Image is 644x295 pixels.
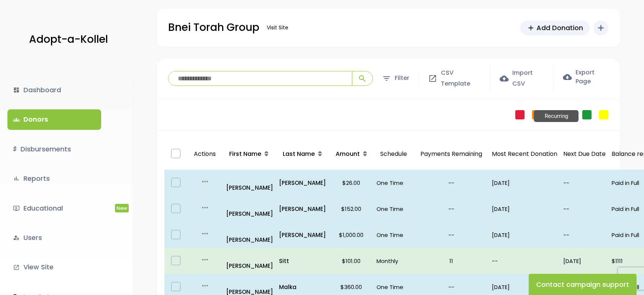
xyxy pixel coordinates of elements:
[25,22,108,58] a: Adopt-a-Kollel
[492,282,557,292] p: [DATE]
[168,18,259,37] p: Bnei Torah Group
[13,175,20,182] i: bar_chart
[358,74,367,83] span: search
[352,71,372,86] button: search
[263,20,292,35] a: Visit Site
[377,178,411,188] p: One Time
[332,178,371,188] p: $26.00
[279,282,326,292] a: Malka
[417,282,486,292] p: --
[492,178,557,188] p: [DATE]
[492,230,557,240] p: [DATE]
[201,203,209,212] i: more_horiz
[229,150,261,158] span: First Name
[13,87,20,93] i: dashboard
[7,257,101,277] a: launchView Site
[563,256,606,266] p: [DATE]
[190,141,220,167] p: Actions
[417,256,486,266] p: 11
[336,150,360,158] span: Amount
[332,256,371,266] p: $101.00
[536,23,583,33] span: Add Donation
[377,230,411,240] p: One Time
[492,204,557,214] p: [DATE]
[279,256,326,266] a: Sitt
[226,173,273,193] a: [PERSON_NAME]
[7,139,101,159] a: $Disbursements
[395,73,409,84] span: Filter
[377,141,411,167] p: Schedule
[7,109,101,129] a: groupsDonors
[527,24,535,32] span: add
[13,144,17,155] i: $
[377,256,411,266] p: Monthly
[593,20,608,35] button: add
[492,256,557,266] p: --
[417,178,486,188] p: --
[332,282,371,292] p: $360.00
[563,204,606,214] p: --
[529,274,637,295] button: Contact campaign support
[563,149,606,160] p: Next Due Date
[201,229,209,238] i: more_horiz
[563,73,572,81] span: cloud_download
[201,177,209,186] i: more_horiz
[7,169,101,189] a: bar_chartReports
[13,234,20,241] i: manage_accounts
[382,74,391,83] span: filter_list
[115,204,129,212] span: New
[7,198,101,218] a: ondemand_videoEducationalNew
[428,74,437,83] span: open_in_new
[201,281,209,290] i: more_horiz
[226,199,273,219] a: [PERSON_NAME]
[563,178,606,188] p: --
[377,204,411,214] p: One Time
[582,110,592,119] a: Recurring
[29,30,108,49] p: Adopt-a-Kollel
[417,204,486,214] p: --
[283,150,315,158] span: Last Name
[500,74,509,83] span: cloud_upload
[226,225,273,245] a: [PERSON_NAME]
[417,141,486,167] p: Payments Remaining
[13,264,20,271] i: launch
[13,205,20,212] i: ondemand_video
[279,230,326,240] a: [PERSON_NAME]
[563,68,608,86] label: Export Page
[7,228,101,248] a: manage_accountsUsers
[377,282,411,292] p: One Time
[332,230,371,240] p: $1,000.00
[417,230,486,240] p: --
[279,204,326,214] a: [PERSON_NAME]
[13,116,20,123] span: groups
[201,255,209,264] i: more_horiz
[332,204,371,214] p: $152.00
[226,251,273,271] a: [PERSON_NAME]
[563,230,606,240] p: --
[279,178,326,188] a: [PERSON_NAME]
[520,20,590,35] a: addAdd Donation
[492,149,557,160] p: Most Recent Donation
[7,80,101,100] a: dashboardDashboard
[512,68,544,89] span: Import CSV
[596,23,605,32] i: add
[441,68,481,89] span: CSV Template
